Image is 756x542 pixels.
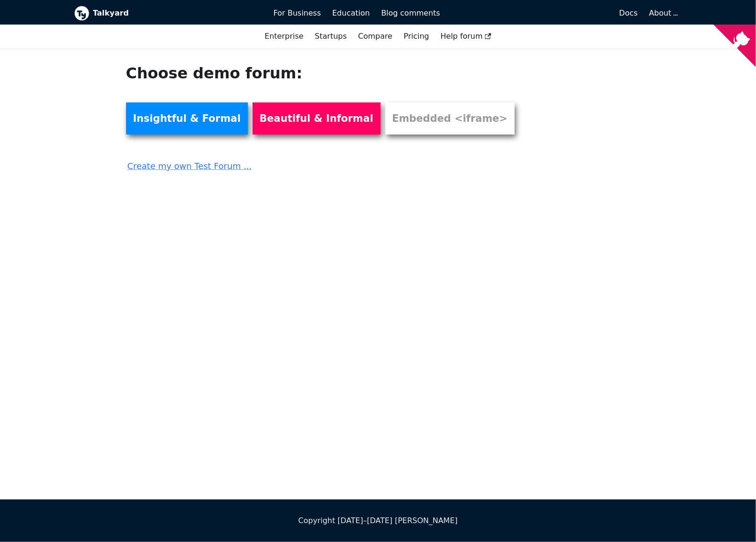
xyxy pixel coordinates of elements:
span: Education [332,8,370,17]
a: Compare [358,32,392,41]
h1: Choose demo forum: [126,64,527,83]
a: Create my own Test Forum ... [126,152,527,173]
a: Blog comments [375,5,446,21]
a: Startups [309,28,353,44]
span: For Business [273,8,321,17]
b: Talkyard [93,7,261,19]
div: Copyright [DATE]–[DATE] [PERSON_NAME] [74,515,682,527]
a: About [649,8,677,17]
a: Embedded <iframe> [385,102,515,135]
a: Help forum [435,28,497,44]
span: Docs [619,8,637,17]
a: Beautiful & Informal [253,102,381,135]
a: Insightful & Formal [126,102,248,135]
span: Blog comments [381,8,440,17]
a: Pricing [398,28,435,44]
a: Education [327,5,376,21]
a: For Business [268,5,327,21]
a: Talkyard logoTalkyard [74,6,261,21]
img: Talkyard logo [74,6,89,21]
span: Help forum [441,32,492,41]
a: Enterprise [259,28,309,44]
a: Docs [446,5,644,21]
